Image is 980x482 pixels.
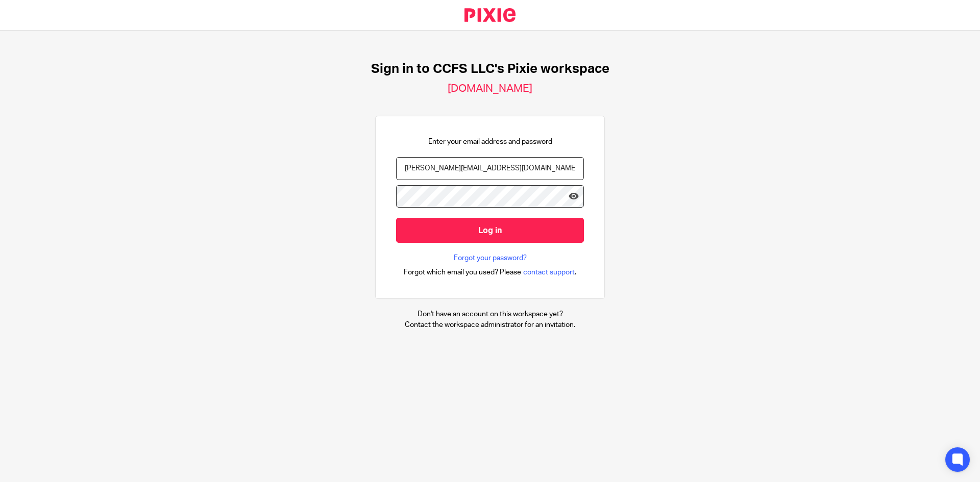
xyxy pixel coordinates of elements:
a: Forgot your password? [454,253,527,263]
span: contact support [523,267,575,277]
input: name@example.com [396,157,584,180]
p: Contact the workspace administrator for an invitation. [405,320,575,330]
span: Forgot which email you used? Please [404,267,521,277]
div: . [404,266,577,278]
h1: Sign in to CCFS LLC's Pixie workspace [371,61,609,77]
p: Enter your email address and password [428,137,552,147]
h2: [DOMAIN_NAME] [448,82,532,95]
input: Log in [396,218,584,243]
p: Don't have an account on this workspace yet? [405,309,575,319]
